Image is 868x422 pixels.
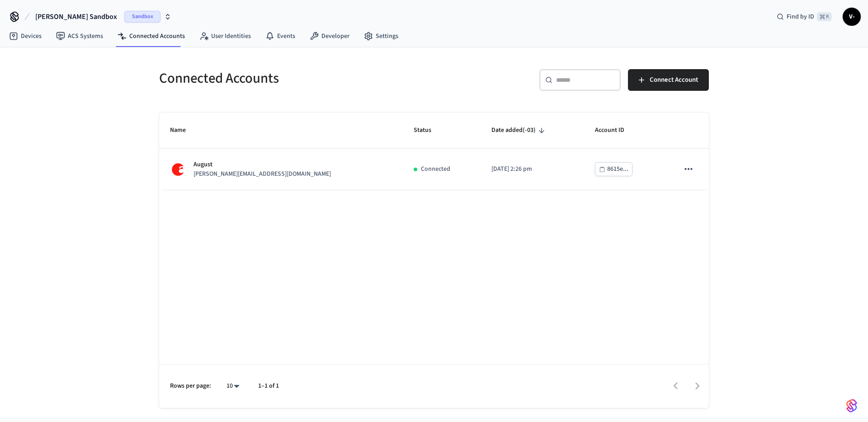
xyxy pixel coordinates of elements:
span: Name [170,123,198,137]
span: V- [844,9,860,25]
div: 8615e... [607,164,628,175]
span: [PERSON_NAME] Sandbox [35,11,117,22]
span: Date added(-03) [491,123,547,137]
span: Sandbox [124,11,160,23]
div: Find by ID⌘ K [769,9,839,25]
span: Find by ID [787,12,814,21]
img: August Logo, Square [170,161,186,178]
a: Events [258,28,302,44]
p: 1–1 of 1 [258,381,279,391]
table: sticky table [159,113,709,190]
p: [PERSON_NAME][EMAIL_ADDRESS][DOMAIN_NAME] [193,169,331,179]
button: Connect Account [628,69,709,91]
img: SeamLogoGradient.69752ec5.svg [846,399,857,413]
p: Connected [421,164,450,174]
a: User Identities [192,28,258,44]
div: 10 [222,380,244,393]
a: Settings [357,28,406,44]
button: V- [843,8,861,26]
a: Connected Accounts [110,28,192,44]
p: August [193,160,331,169]
p: [DATE] 2:26 pm [491,164,573,174]
h5: Connected Accounts [159,69,429,88]
button: 8615e... [595,162,632,176]
span: Account ID [595,123,636,137]
a: ACS Systems [49,28,110,44]
span: Connect Account [650,74,698,86]
a: Devices [2,28,49,44]
span: Status [414,123,443,137]
p: Rows per page: [170,381,211,391]
span: ⌘ K [817,12,832,21]
a: Developer [302,28,357,44]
